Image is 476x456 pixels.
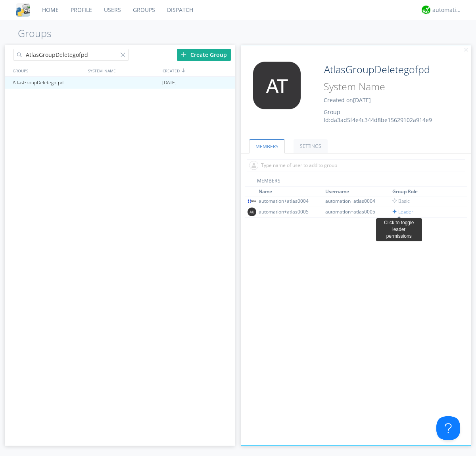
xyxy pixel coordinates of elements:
[247,159,465,171] input: Type name of user to add to group
[16,3,30,17] img: cddb5a64eb264b2086981ab96f4c1ba7
[321,79,449,94] input: System Name
[161,65,236,76] div: CREATED
[321,62,449,78] input: Group Name
[463,47,469,53] img: cancel.svg
[13,49,129,61] input: Search groups
[259,208,318,215] div: automation+atlas0005
[11,65,84,76] div: GROUPS
[259,198,318,204] div: automation+atlas0004
[181,52,186,57] img: plus.svg
[294,139,328,153] a: SETTINGS
[422,6,430,14] img: d2d01cd9b4174d08988066c6d424eccd
[249,139,285,153] a: MEMBERS
[245,177,467,187] div: MEMBERS
[353,96,371,104] span: [DATE]
[436,416,460,440] iframe: Toggle Customer Support
[391,187,458,196] th: Toggle SortBy
[177,49,231,61] div: Create Group
[247,62,307,109] img: 373638.png
[86,65,161,76] div: SYSTEM_NAME
[379,219,419,240] div: Click to toggle leader permissions
[324,108,432,124] span: Group Id: da3ad5f4e4c344d8be15629102a914e9
[11,77,85,89] div: AtlasGroupDeletegofpd
[257,187,324,196] th: Toggle SortBy
[432,6,462,14] div: automation+atlas
[248,208,256,216] img: 373638.png
[5,77,235,89] a: AtlasGroupDeletegofpd[DATE]
[162,77,177,89] span: [DATE]
[325,198,385,204] div: automation+atlas0004
[324,96,371,104] span: Created on
[248,199,256,203] img: orion-labs-logo.svg
[324,187,391,196] th: Toggle SortBy
[392,208,413,215] span: Leader
[325,208,385,215] div: automation+atlas0005
[392,198,410,204] span: Basic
